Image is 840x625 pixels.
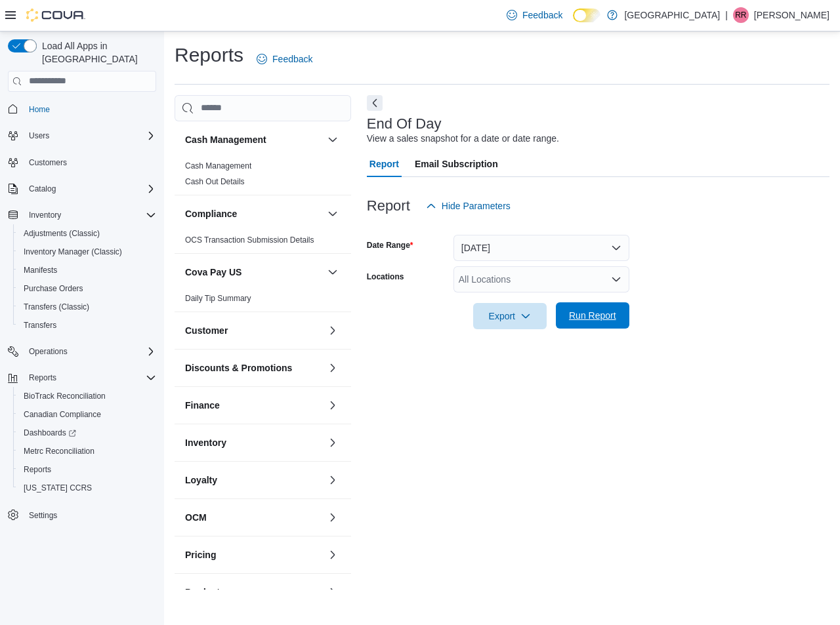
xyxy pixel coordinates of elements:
[185,511,207,524] h3: OCM
[18,226,105,241] a: Adjustments (Classic)
[185,266,322,279] button: Cova Pay US
[369,151,399,177] span: Report
[175,232,351,253] div: Compliance
[569,309,616,322] span: Run Report
[24,370,156,386] span: Reports
[325,472,341,488] button: Loyalty
[24,283,83,294] span: Purchase Orders
[3,180,161,198] button: Catalog
[325,264,341,280] button: Cova Pay US
[18,480,156,496] span: Washington CCRS
[185,207,237,220] h3: Compliance
[24,409,101,420] span: Canadian Compliance
[18,299,94,315] a: Transfers (Classic)
[325,132,341,148] button: Cash Management
[29,210,61,220] span: Inventory
[3,100,161,119] button: Home
[453,235,629,261] button: [DATE]
[13,442,161,460] button: Metrc Reconciliation
[185,361,322,374] button: Discounts & Promotions
[272,52,312,66] span: Feedback
[325,323,341,338] button: Customer
[185,548,322,561] button: Pricing
[24,344,73,359] button: Operations
[415,151,498,177] span: Email Subscription
[29,131,49,141] span: Users
[175,158,351,195] div: Cash Management
[18,425,81,441] a: Dashboards
[24,101,156,117] span: Home
[24,207,156,223] span: Inventory
[13,316,161,334] button: Transfers
[367,132,559,146] div: View a sales snapshot for a date or date range.
[24,128,156,144] span: Users
[175,42,243,68] h1: Reports
[18,407,156,422] span: Canadian Compliance
[3,369,161,387] button: Reports
[13,424,161,442] a: Dashboards
[24,181,156,197] span: Catalog
[725,7,728,23] p: |
[185,324,228,337] h3: Customer
[624,7,720,23] p: [GEOGRAPHIC_DATA]
[325,360,341,376] button: Discounts & Promotions
[24,128,54,144] button: Users
[735,7,746,23] span: RR
[573,9,600,22] input: Dark Mode
[13,387,161,405] button: BioTrack Reconciliation
[522,9,562,22] span: Feedback
[611,274,621,285] button: Open list of options
[24,483,92,493] span: [US_STATE] CCRS
[24,228,100,239] span: Adjustments (Classic)
[556,302,629,329] button: Run Report
[185,133,266,146] h3: Cash Management
[185,324,322,337] button: Customer
[18,388,111,404] a: BioTrack Reconciliation
[29,510,57,521] span: Settings
[185,235,314,245] a: OCS Transaction Submission Details
[18,299,156,315] span: Transfers (Classic)
[18,317,156,333] span: Transfers
[367,272,404,282] label: Locations
[185,176,245,187] span: Cash Out Details
[18,226,156,241] span: Adjustments (Classic)
[24,506,156,523] span: Settings
[185,361,292,374] h3: Discounts & Promotions
[18,317,62,333] a: Transfers
[13,479,161,497] button: [US_STATE] CCRS
[18,281,89,296] a: Purchase Orders
[3,505,161,524] button: Settings
[185,133,322,146] button: Cash Management
[185,161,251,171] span: Cash Management
[185,511,322,524] button: OCM
[24,154,156,171] span: Customers
[29,157,67,168] span: Customers
[3,342,161,361] button: Operations
[24,370,62,386] button: Reports
[501,2,568,28] a: Feedback
[573,22,574,23] span: Dark Mode
[185,474,322,487] button: Loyalty
[325,397,341,413] button: Finance
[18,262,156,278] span: Manifests
[24,265,57,275] span: Manifests
[185,161,251,171] a: Cash Management
[26,9,85,22] img: Cova
[185,474,217,487] h3: Loyalty
[18,462,56,477] a: Reports
[13,224,161,243] button: Adjustments (Classic)
[421,193,516,219] button: Hide Parameters
[3,127,161,145] button: Users
[175,291,351,312] div: Cova Pay US
[185,399,220,412] h3: Finance
[18,480,97,496] a: [US_STATE] CCRS
[185,399,322,412] button: Finance
[367,95,383,111] button: Next
[29,104,50,115] span: Home
[325,435,341,451] button: Inventory
[185,177,245,186] a: Cash Out Details
[18,281,156,296] span: Purchase Orders
[185,436,226,449] h3: Inventory
[13,405,161,424] button: Canadian Compliance
[18,443,100,459] a: Metrc Reconciliation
